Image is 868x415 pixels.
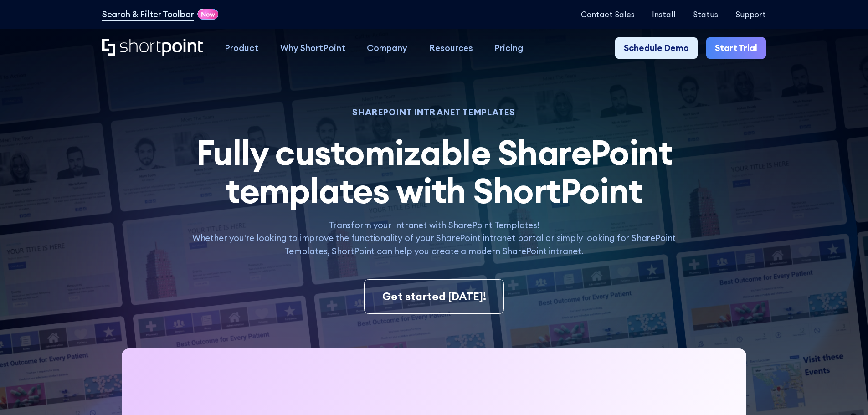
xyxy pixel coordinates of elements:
[225,41,258,55] div: Product
[180,108,688,116] h1: SHAREPOINT INTRANET TEMPLATES
[418,37,484,59] a: Resources
[652,10,676,19] a: Install
[581,10,635,19] a: Contact Sales
[280,41,345,55] div: Why ShortPoint
[102,8,194,21] a: Search & Filter Toolbar
[484,37,534,59] a: Pricing
[196,130,673,212] span: Fully customizable SharePoint templates with ShortPoint
[367,41,407,55] div: Company
[735,10,766,19] a: Support
[269,37,356,59] a: Why ShortPoint
[180,219,688,258] p: Transform your Intranet with SharePoint Templates! Whether you're looking to improve the function...
[429,41,473,55] div: Resources
[102,39,203,57] a: Home
[693,10,718,19] a: Status
[214,37,269,59] a: Product
[356,37,418,59] a: Company
[615,37,698,59] a: Schedule Demo
[706,37,766,59] a: Start Trial
[494,41,523,55] div: Pricing
[382,288,486,305] div: Get started [DATE]!
[364,279,503,314] a: Get started [DATE]!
